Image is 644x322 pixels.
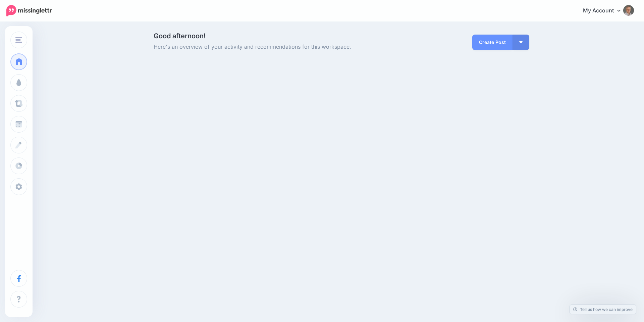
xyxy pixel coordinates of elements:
a: My Account [576,3,634,19]
a: Create Post [472,35,513,50]
img: arrow-down-white.png [519,41,523,43]
a: Tell us how we can improve [570,305,636,314]
span: Good afternoon! [154,32,206,40]
span: Here's an overview of your activity and recommendations for this workspace. [154,43,401,51]
img: menu.png [15,37,22,43]
img: Missinglettr [6,5,52,16]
